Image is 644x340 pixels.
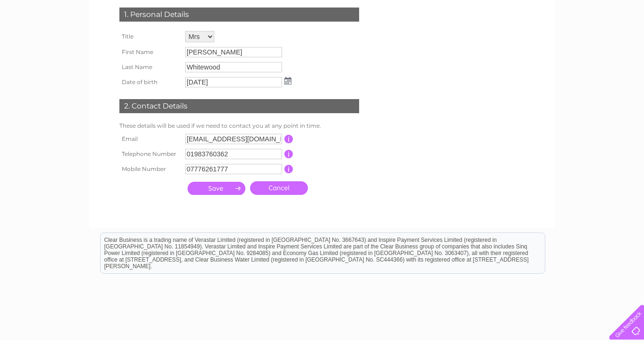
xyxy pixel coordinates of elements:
a: Energy [502,40,523,47]
img: logo.png [23,24,71,53]
input: Information [284,150,293,158]
input: Information [284,165,293,173]
a: Contact [581,40,605,47]
img: ... [284,77,291,85]
th: Title [117,29,183,45]
a: 0333 014 3131 [467,5,532,16]
td: These details will be used if we need to contact you at any point in time. [117,120,361,131]
th: Last Name [117,60,183,75]
a: Telecoms [528,40,557,47]
th: Telephone Number [117,147,183,162]
th: Date of birth [117,75,183,90]
th: First Name [117,45,183,60]
input: Information [284,135,293,143]
a: Water [479,40,496,47]
div: Clear Business is a trading name of Verastar Limited (registered in [GEOGRAPHIC_DATA] No. 3667643... [101,5,545,46]
th: Email [117,131,183,147]
div: 1. Personal Details [119,8,359,22]
th: Mobile Number [117,162,183,177]
a: Cancel [250,181,308,195]
a: Blog [562,40,576,47]
input: Submit [188,182,245,195]
a: Log out [613,40,635,47]
div: 2. Contact Details [119,99,359,113]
